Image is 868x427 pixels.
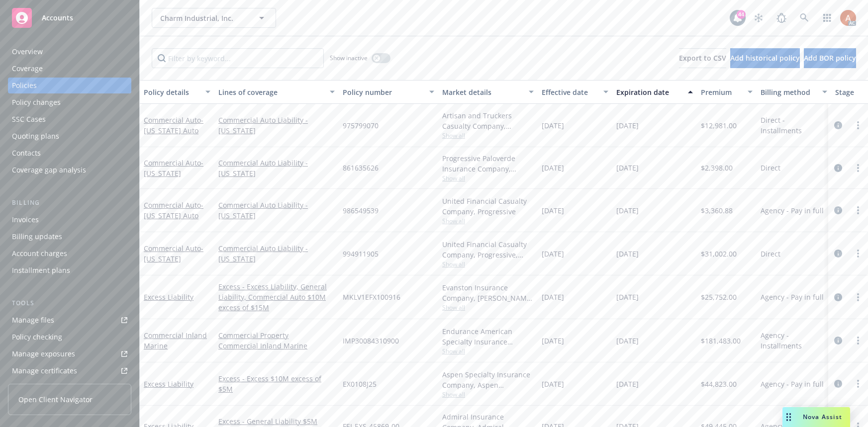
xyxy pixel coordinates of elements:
button: Effective date [538,80,612,104]
span: 861635626 [343,163,379,173]
span: [DATE] [616,336,639,346]
span: Show inactive [330,54,368,62]
div: Manage certificates [12,363,77,379]
button: Charm Industrial, Inc. [152,8,276,28]
a: Coverage [8,61,131,77]
a: more [852,378,864,390]
a: Excess Liability [144,292,193,302]
a: more [852,119,864,131]
span: Direct - Installments [761,115,827,136]
a: Search [794,8,814,28]
span: [DATE] [616,205,639,216]
span: [DATE] [616,120,639,131]
a: circleInformation [832,335,844,346]
div: Effective date [542,87,597,97]
button: Add BOR policy [804,48,856,68]
a: Invoices [8,212,131,228]
div: Contacts [12,145,41,161]
span: EX0108J25 [343,379,377,389]
div: Policy number [343,87,423,97]
a: circleInformation [832,291,844,303]
button: Market details [438,80,538,104]
span: Accounts [42,14,73,22]
a: Commercial Auto Liability - [US_STATE] [218,200,335,221]
div: Account charges [12,246,67,261]
span: [DATE] [616,292,639,302]
a: Coverage gap analysis [8,162,131,178]
div: Evanston Insurance Company, [PERSON_NAME] Insurance, RT Specialty Insurance Services, LLC (RSG Sp... [442,282,534,303]
div: Artisan and Truckers Casualty Company, Progressive [442,110,534,131]
div: Quoting plans [12,128,59,144]
span: [DATE] [616,379,639,389]
a: circleInformation [832,378,844,390]
a: Policy changes [8,94,131,110]
a: Commercial Auto [144,115,203,135]
a: Commercial Property [218,330,335,341]
span: Agency - Pay in full [761,205,824,216]
span: [DATE] [542,336,564,346]
span: Show all [442,174,534,182]
img: photo [840,10,856,26]
span: Show all [442,217,534,225]
a: Commercial Auto [144,200,203,220]
a: Billing updates [8,229,131,245]
a: Account charges [8,246,131,261]
div: 44 [737,10,746,19]
div: Aspen Specialty Insurance Company, Aspen Insurance, Amwins [442,369,534,390]
a: circleInformation [832,162,844,174]
a: Installment plans [8,262,131,278]
span: 994911905 [343,249,379,259]
a: Excess Liability [144,379,193,389]
span: [DATE] [542,292,564,302]
span: [DATE] [542,120,564,131]
button: Nova Assist [782,407,850,427]
a: Accounts [8,4,131,32]
a: Commercial Auto [144,244,203,263]
span: Agency - Pay in full [761,379,824,389]
span: 986549539 [343,205,379,216]
a: more [852,162,864,174]
div: United Financial Casualty Company, Progressive [442,196,534,217]
div: Billing method [761,87,816,97]
a: Excess - Excess Liability, General Liability, Commercial Auto $10M excess of $15M [218,281,335,313]
a: circleInformation [832,119,844,131]
div: Policy changes [12,94,61,110]
span: - [US_STATE] [144,244,203,263]
a: more [852,248,864,259]
div: Tools [8,298,131,308]
span: Agency - Installments [761,330,827,351]
a: more [852,291,864,303]
span: [DATE] [616,163,639,173]
div: Overview [12,44,43,60]
span: Show all [442,260,534,268]
a: Policy checking [8,329,131,345]
button: Expiration date [612,80,697,104]
span: Show all [442,303,534,312]
span: Direct [761,163,780,173]
a: Commercial Auto Liability - [US_STATE] [218,115,335,136]
span: Nova Assist [803,413,842,421]
span: Add BOR policy [804,53,856,63]
div: Billing [8,198,131,208]
a: Commercial Inland Marine [218,341,335,351]
input: Filter by keyword... [152,48,324,68]
a: Commercial Auto Liability - [US_STATE] [218,243,335,264]
a: Commercial Auto [144,158,203,178]
span: Open Client Navigator [18,394,93,405]
div: Lines of coverage [218,87,324,97]
a: Policies [8,78,131,93]
span: $2,398.00 [701,163,733,173]
a: Contacts [8,145,131,161]
span: [DATE] [542,205,564,216]
a: more [852,335,864,346]
div: Coverage gap analysis [12,162,86,178]
div: Billing updates [12,229,62,245]
a: Commercial Auto Liability - [US_STATE] [218,158,335,178]
span: $44,823.00 [701,379,737,389]
span: [DATE] [542,249,564,259]
a: Manage certificates [8,363,131,379]
div: SSC Cases [12,111,46,127]
div: Drag to move [782,407,795,427]
a: Stop snowing [749,8,769,28]
span: Show all [442,347,534,355]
